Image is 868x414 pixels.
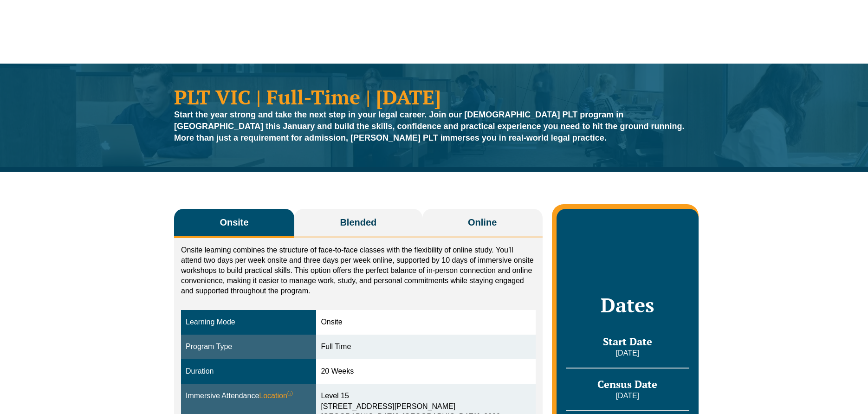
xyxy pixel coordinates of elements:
span: Census Date [597,377,657,391]
p: [DATE] [566,348,689,358]
div: Duration [186,366,311,377]
strong: Start the year strong and take the next step in your legal career. Join our [DEMOGRAPHIC_DATA] PL... [174,110,685,142]
span: Onsite [220,216,248,229]
div: Learning Mode [186,317,311,328]
h2: Dates [566,293,689,317]
div: Immersive Attendance [186,391,311,401]
div: 20 Weeks [321,366,531,377]
h1: PLT VIC | Full-Time | [DATE] [174,87,694,107]
span: Start Date [603,335,652,348]
p: Onsite learning combines the structure of face-to-face classes with the flexibility of online stu... [181,245,536,296]
sup: ⓘ [287,390,293,397]
span: Blended [340,216,376,229]
span: Online [468,216,497,229]
p: [DATE] [566,391,689,401]
span: Location [259,391,293,401]
div: Onsite [321,317,531,328]
div: Program Type [186,342,311,352]
div: Full Time [321,342,531,352]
